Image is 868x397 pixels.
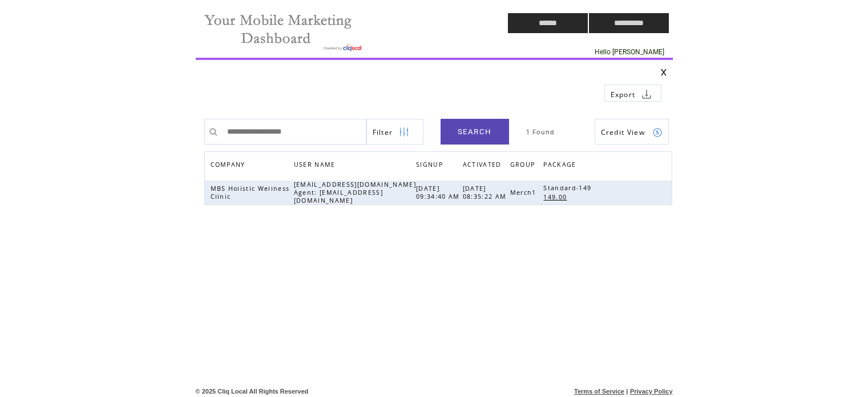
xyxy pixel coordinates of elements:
[294,161,338,167] a: USER NAME
[611,90,636,99] span: Export to csv file
[510,158,541,174] a: GROUP
[463,158,507,174] a: ACTIVATED
[211,185,290,200] span: MBS Holistic Wellness Clinic
[463,158,504,174] span: ACTIVATED
[441,119,509,145] a: SEARCH
[211,158,248,174] span: COMPANY
[416,185,463,200] span: [DATE] 09:34:40 AM
[641,89,652,99] img: download.png
[601,127,645,137] span: Show Credits View
[211,161,248,167] a: COMPANY
[510,189,539,197] span: Merch1
[399,119,409,145] img: filters.png
[604,85,661,102] a: Export
[630,388,673,395] a: Privacy Policy
[526,128,555,136] span: 1 Found
[416,161,446,167] a: SIGNUP
[196,388,309,395] span: © 2025 Cliq Local All Rights Reserved
[574,388,624,395] a: Terms of Service
[463,185,510,200] span: [DATE] 08:35:22 AM
[652,127,663,138] img: credits.png
[416,158,446,174] span: SIGNUP
[373,127,393,137] span: Show filters
[543,193,570,201] span: 149.00
[595,119,669,145] a: Credit View
[510,158,538,174] span: GROUP
[543,192,572,202] a: 149.00
[294,158,338,174] span: USER NAME
[595,48,664,56] span: Hello [PERSON_NAME]
[366,119,423,145] a: Filter
[294,181,416,204] span: [EMAIL_ADDRESS][DOMAIN_NAME] Agent: [EMAIL_ADDRESS][DOMAIN_NAME]
[543,158,582,174] a: PACKAGE
[626,388,628,395] span: |
[543,184,594,192] span: Standard-149
[543,158,579,174] span: PACKAGE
